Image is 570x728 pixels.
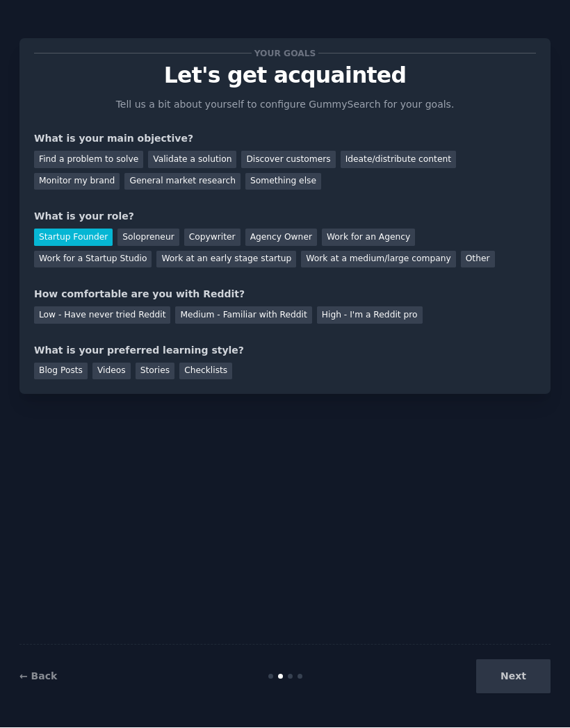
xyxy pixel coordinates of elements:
div: Something else [245,174,321,191]
div: General market research [124,174,241,191]
div: What is your preferred learning style? [34,344,536,358]
div: Blog Posts [34,363,88,381]
div: Copywriter [184,229,241,247]
div: What is your role? [34,210,536,224]
div: Ideate/distribute content [341,151,456,169]
div: Monitor my brand [34,174,120,191]
div: Stories [136,363,174,381]
div: Medium - Familiar with Reddit [175,307,311,324]
div: Find a problem to solve [34,151,143,169]
div: Other [461,251,495,269]
div: Work at a medium/large company [301,251,455,269]
div: Validate a solution [148,151,236,169]
div: Solopreneur [117,229,179,247]
p: Let's get acquainted [34,64,536,88]
div: Low - Have never tried Reddit [34,307,170,324]
a: ← Back [19,671,57,682]
p: Tell us a bit about yourself to configure GummySearch for your goals. [110,98,460,113]
div: Work for a Startup Studio [34,251,152,269]
div: How comfortable are you with Reddit? [34,288,536,302]
div: Discover customers [241,151,335,169]
div: Videos [92,363,131,381]
span: Your goals [252,47,318,61]
div: What is your main objective? [34,132,536,147]
div: Agency Owner [245,229,317,247]
div: High - I'm a Reddit pro [317,307,423,324]
div: Work at an early stage startup [156,251,296,269]
div: Startup Founder [34,229,113,247]
div: Checklists [179,363,232,381]
div: Work for an Agency [322,229,415,247]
